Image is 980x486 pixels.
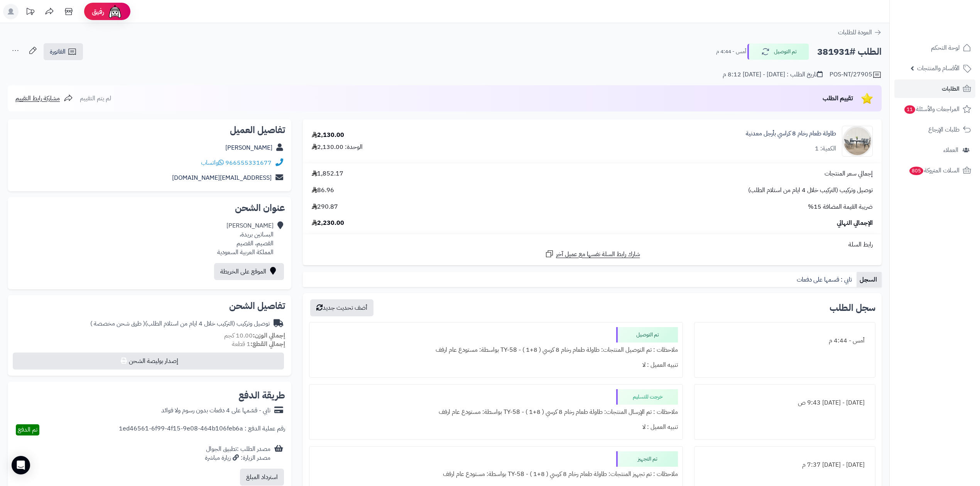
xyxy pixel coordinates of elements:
[909,167,923,175] span: 805
[699,457,870,472] div: [DATE] - [DATE] 7:37 م
[616,327,678,343] div: تم التوصيل
[857,272,882,287] a: السجل
[823,94,853,103] span: تقييم الطلب
[830,70,882,79] div: POS-NT/27905
[314,467,678,482] div: ملاحظات : تم تجهيز المنتجات: طاولة طعام رخام 8 كرسي ( 8+1 ) - TY-58 بواسطة: مستودع عام ارفف
[815,144,836,153] div: الكمية: 1
[904,104,960,115] span: المراجعات والأسئلة
[747,44,809,60] button: تم التوصيل
[746,129,836,138] a: طاولة طعام رخام 8 كراسي بأرجل معدنية
[240,469,284,486] button: استرداد المبلغ
[238,391,285,400] h2: طريقة الدفع
[312,202,338,211] span: 290.87
[616,389,678,405] div: خرجت للتسليم
[748,186,873,195] span: توصيل وتركيب (التركيب خلال 4 ايام من استلام الطلب)
[723,70,823,79] div: تاريخ الطلب : [DATE] - [DATE] 8:12 م
[312,219,344,228] span: 2,230.00
[14,301,285,310] h2: تفاصيل الشحن
[250,339,285,349] strong: إجمالي القطع:
[314,405,678,420] div: ملاحظات : تم الإرسال المنتجات: طاولة طعام رخام 8 كرسي ( 8+1 ) - TY-58 بواسطة: مستودع عام ارفف
[928,124,960,135] span: طلبات الإرجاع
[942,83,960,94] span: الطلبات
[894,141,975,159] a: العملاء
[214,263,284,280] a: الموقع على الخريطة
[13,353,284,370] button: إصدار بوليصة الشحن
[838,28,872,37] span: العودة للطلبات
[205,445,270,462] div: مصدر الطلب :تطبيق الجوال
[172,173,272,182] a: [EMAIL_ADDRESS][DOMAIN_NAME]
[80,94,111,103] span: لم يتم التقييم
[314,343,678,358] div: ملاحظات : تم التوصيل المنتجات: طاولة طعام رخام 8 كرسي ( 8+1 ) - TY-58 بواسطة: مستودع عام ارفف
[817,44,882,60] h2: الطلب #381931
[830,303,875,312] h3: سجل الطلب
[90,319,145,328] span: ( طرق شحن مخصصة )
[716,48,746,56] small: أمس - 4:44 م
[894,100,975,118] a: المراجعات والأسئلة11
[14,203,285,213] h2: عنوان الشحن
[18,425,37,434] span: تم الدفع
[107,4,123,19] img: ai-face.png
[838,28,882,37] a: العودة للطلبات
[917,63,960,74] span: الأقسام والمنتجات
[312,143,363,152] div: الوحدة: 2,130.00
[44,43,83,60] a: الفاتورة
[312,186,334,195] span: 86.96
[894,161,975,180] a: السلات المتروكة805
[310,299,373,316] button: أضف تحديث جديد
[699,333,870,348] div: أمس - 4:44 م
[312,169,343,178] span: 1,852.17
[894,39,975,57] a: لوحة التحكم
[904,105,915,114] span: 11
[50,47,66,56] span: الفاتورة
[225,143,272,152] a: [PERSON_NAME]
[314,420,678,435] div: تنبيه العميل : لا
[825,169,873,178] span: إجمالي سعر المنتجات
[556,250,640,259] span: شارك رابط السلة نفسها مع عميل آخر
[545,249,640,259] a: شارك رابط السلة نفسها مع عميل آخر
[201,158,224,167] a: واتساب
[225,158,272,167] a: 966555331677
[894,79,975,98] a: الطلبات
[119,424,285,435] div: رقم عملية الدفع : 1ed46561-6f99-4f15-9e08-464b106feb6a
[943,145,958,155] span: العملاء
[928,19,973,35] img: logo-2.png
[217,221,274,256] div: [PERSON_NAME] البساتين بريدة، القصيم، القصيم المملكة العربية السعودية
[931,42,960,53] span: لوحة التحكم
[15,94,60,103] span: مشاركة رابط التقييم
[12,456,30,474] div: Open Intercom Messenger
[253,331,285,340] strong: إجمالي الوزن:
[808,202,873,211] span: ضريبة القيمة المضافة 15%
[232,339,285,349] small: 1 قطعة
[616,451,678,467] div: تم التجهيز
[90,319,270,328] div: توصيل وتركيب (التركيب خلال 4 ايام من استلام الطلب)
[837,219,873,228] span: الإجمالي النهائي
[894,120,975,139] a: طلبات الإرجاع
[312,131,344,140] div: 2,130.00
[14,125,285,135] h2: تفاصيل العميل
[842,126,872,157] img: 1752665293-1-90x90.jpg
[794,272,857,287] a: تابي : قسمها على دفعات
[92,7,104,16] span: رفيق
[15,94,73,103] a: مشاركة رابط التقييم
[20,4,40,21] a: تحديثات المنصة
[909,165,960,176] span: السلات المتروكة
[314,358,678,373] div: تنبيه العميل : لا
[699,395,870,410] div: [DATE] - [DATE] 9:43 ص
[161,406,270,415] div: تابي - قسّمها على 4 دفعات بدون رسوم ولا فوائد
[224,331,285,340] small: 10.00 كجم
[306,240,879,249] div: رابط السلة
[205,454,270,462] div: مصدر الزيارة: زيارة مباشرة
